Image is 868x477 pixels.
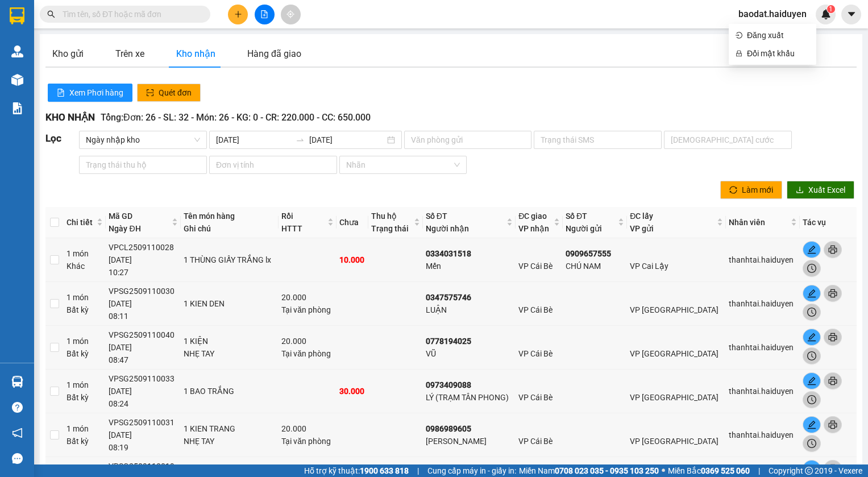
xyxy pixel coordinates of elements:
[662,468,665,473] span: ⚪️
[67,437,89,446] span: Bất kỳ
[701,466,750,475] strong: 0369 525 060
[184,299,225,308] span: 1 KIEN DEN
[109,430,132,439] span: [DATE]
[824,460,842,477] button: printer
[555,466,659,475] strong: 0708 023 035 - 0935 103 250
[824,285,842,302] button: printer
[11,74,23,86] img: warehouse-icon
[109,285,178,297] div: VPSG2509110030
[184,255,271,264] span: 1 THÙNG GIẤY TRẮNG lx
[48,84,132,102] button: file-textXem Phơi hàng
[109,268,128,277] span: 10:27
[260,10,268,18] span: file-add
[630,211,653,221] span: ĐC lấy
[803,372,821,389] button: edit
[67,335,103,360] div: 1 món
[747,47,809,60] span: Đổi mật khẩu
[12,453,23,464] span: message
[281,305,331,314] span: Tại văn phòng
[184,437,214,446] span: NHẸ TAY
[427,464,516,477] span: Cung cấp máy in - giấy in:
[184,424,235,433] span: 1 KIEN TRANG
[67,305,89,314] span: Bất kỳ
[281,349,331,358] span: Tại văn phòng
[109,443,128,452] span: 08:19
[787,181,854,199] button: downloadXuất Excel
[518,305,553,314] span: VP Cái Bè
[296,135,305,144] span: swap-right
[67,379,103,404] div: 1 món
[184,210,276,235] div: Tên món hàng Ghi chú
[426,424,471,433] b: 0986989605
[720,181,782,199] button: syncLàm mới
[736,32,742,39] span: login
[821,9,831,19] img: icon-new-feature
[803,439,820,448] span: clock-circle
[12,402,23,413] span: question-circle
[803,416,821,433] button: edit
[803,351,820,360] span: clock-circle
[630,393,719,402] span: VP [GEOGRAPHIC_DATA]
[630,262,668,271] span: VP Cai Lậy
[803,308,820,317] span: clock-circle
[824,289,841,298] span: printer
[184,387,234,396] span: 1 BAO TRẮNG
[729,7,816,21] span: baodat.haiduyen
[747,29,809,42] span: Đăng xuất
[846,9,857,19] span: caret-down
[115,47,144,61] div: Trên xe
[228,5,248,24] button: plus
[726,370,800,413] td: thanhtai.haiduyen
[159,86,192,99] span: Quét đơn
[109,224,140,233] span: Ngày ĐH
[426,224,469,233] span: Người nhận
[729,216,788,229] span: Nhân viên
[11,376,23,388] img: warehouse-icon
[247,47,301,61] div: Hàng đã giao
[824,416,842,433] button: printer
[137,84,201,102] button: scanQuét đơn
[67,216,94,229] span: Chi tiết
[742,184,773,196] span: Làm mới
[803,285,821,302] button: edit
[796,186,804,195] span: download
[63,8,197,20] input: Tìm tên, số ĐT hoặc mã đơn
[841,5,861,24] button: caret-down
[803,304,821,321] button: clock-circle
[518,211,547,221] span: ĐC giao
[109,355,128,364] span: 08:47
[281,337,306,346] span: 20.000
[12,428,23,438] span: notification
[426,305,447,314] span: LUẬN
[234,10,242,18] span: plus
[339,255,364,264] span: 10.000
[216,134,291,146] input: Ngày bắt đầu
[805,467,813,475] span: copyright
[184,337,208,346] span: 1 KIỆN
[824,464,841,473] span: printer
[86,131,200,148] span: Ngày nhập kho
[281,424,306,433] span: 20.000
[281,211,293,221] span: Rồi
[371,224,409,233] span: Trạng thái
[426,393,509,402] span: LÝ (TRẠM TÂN PHONG)
[11,102,23,114] img: solution-icon
[69,86,123,99] span: Xem Phơi hàng
[109,299,132,308] span: [DATE]
[803,420,820,429] span: edit
[630,437,719,446] span: VP [GEOGRAPHIC_DATA]
[803,289,820,298] span: edit
[281,5,301,24] button: aim
[109,312,128,321] span: 08:11
[426,211,447,221] span: Số ĐT
[827,5,835,13] sup: 1
[824,420,841,429] span: printer
[109,255,132,264] span: [DATE]
[630,224,654,233] span: VP gửi
[758,464,760,477] span: |
[630,305,719,314] span: VP [GEOGRAPHIC_DATA]
[109,460,178,472] div: VPSG2509110019
[10,7,24,24] img: logo-vxr
[45,132,61,144] span: Lọc
[146,89,154,98] span: scan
